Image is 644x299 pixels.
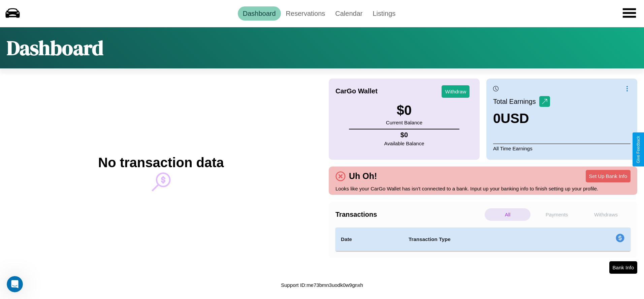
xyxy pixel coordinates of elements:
[367,6,400,21] a: Listings
[583,208,629,221] p: Withdraws
[384,131,424,139] h4: $ 0
[384,139,424,148] p: Available Balance
[386,118,422,127] p: Current Balance
[7,34,103,62] h1: Dashboard
[586,170,631,182] button: Set Up Bank Info
[238,6,281,21] a: Dashboard
[493,111,550,126] h3: 0 USD
[636,136,641,163] div: Give Feedback
[281,280,363,290] p: Support ID: me73bmn3uodk0w9gnxh
[534,208,580,221] p: Payments
[493,144,631,153] p: All Time Earnings
[609,261,637,274] button: Bank Info
[7,276,23,292] iframe: Intercom live chat
[335,184,631,193] p: Looks like your CarGo Wallet has isn't connected to a bank. Input up your banking info to finish ...
[281,6,330,21] a: Reservations
[335,87,378,95] h4: CarGo Wallet
[409,235,561,243] h4: Transaction Type
[335,228,631,251] table: simple table
[98,155,224,170] h2: No transaction data
[346,171,380,181] h4: Uh Oh!
[386,103,422,118] h3: $ 0
[442,85,470,98] button: Withdraw
[330,6,367,21] a: Calendar
[485,208,530,221] p: All
[341,235,398,243] h4: Date
[493,95,539,108] p: Total Earnings
[335,211,483,218] h4: Transactions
